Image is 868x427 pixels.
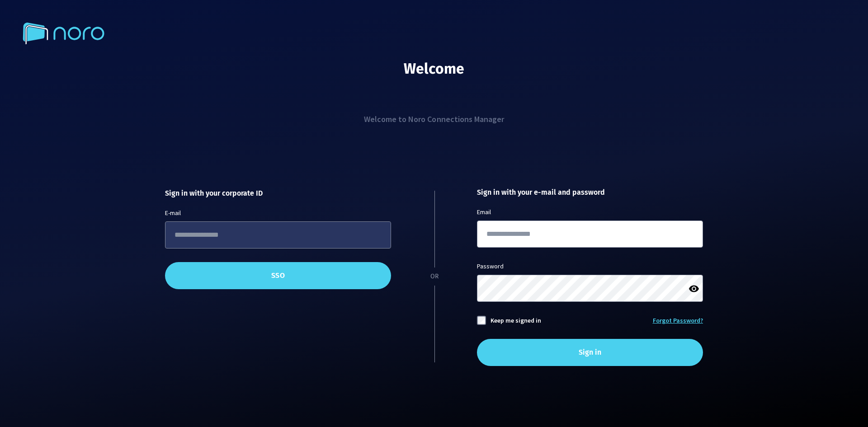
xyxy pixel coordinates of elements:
[165,208,181,218] label: E-mail
[477,207,491,217] label: Email
[23,60,845,77] h1: Welcome
[23,23,104,44] img: Noro
[491,315,541,325] label: Keep me signed in
[477,261,504,271] label: Password
[23,113,845,126] p: Welcome to Noro Connections Manager
[165,262,391,289] button: SSO
[477,339,703,366] button: Sign in
[396,191,472,362] div: OR
[653,315,703,325] a: Forgot Password?
[477,187,703,198] div: Sign in with your e-mail and password
[165,188,391,199] div: Sign in with your corporate ID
